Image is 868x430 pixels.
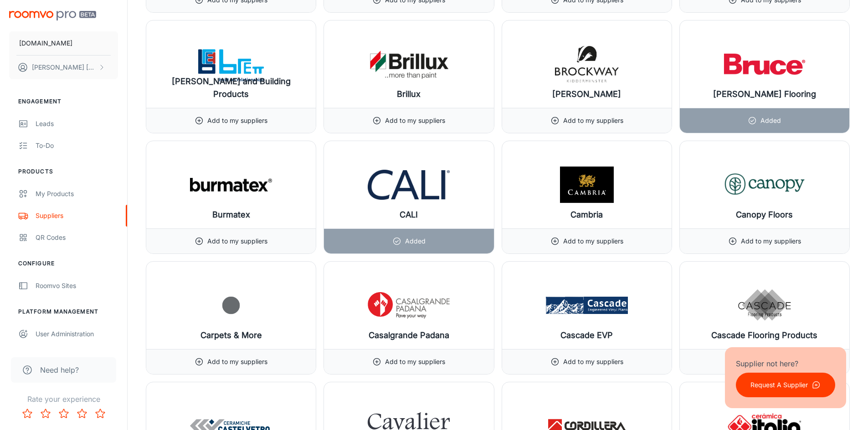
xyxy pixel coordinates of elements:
button: Rate 4 star [73,405,91,423]
h6: Brillux [397,88,421,101]
h6: Casalgrande Padana [369,329,449,342]
p: Add to my suppliers [385,116,445,126]
div: QR Codes [36,233,118,243]
p: Add to my suppliers [207,116,267,126]
img: Casalgrande Padana [368,287,450,324]
p: Add to my suppliers [563,236,623,246]
button: [DOMAIN_NAME] [9,31,118,55]
div: Roomvo Sites [36,281,118,291]
h6: [PERSON_NAME] and Building Products [154,75,308,101]
p: Add to my suppliers [207,357,267,367]
p: Add to my suppliers [207,236,267,246]
p: [PERSON_NAME] [PERSON_NAME] [32,62,96,72]
p: Add to my suppliers [563,116,623,126]
p: [DOMAIN_NAME] [19,38,72,48]
p: Supplier not here? [736,358,835,369]
p: Add to my suppliers [741,236,801,246]
div: User Administration [36,329,118,339]
h6: Burmatex [212,208,250,221]
img: CALI [368,167,450,203]
h6: [PERSON_NAME] [552,88,621,101]
button: Rate 1 star [18,405,36,423]
h6: CALI [400,208,418,221]
img: Cascade EVP [546,287,628,324]
img: Bruce Flooring [724,46,806,82]
h6: [PERSON_NAME] Flooring [713,88,816,101]
div: To-do [36,141,118,151]
button: Rate 2 star [36,405,55,423]
div: My Products [36,189,118,199]
h6: Carpets & More [200,329,262,342]
div: Suppliers [36,211,118,221]
button: Rate 5 star [91,405,109,423]
img: Cascade Flooring Products [724,287,806,324]
h6: Cambria [570,208,603,221]
p: Add to my suppliers [563,357,623,367]
p: Added [405,236,426,246]
img: Cambria [546,167,628,203]
h6: Cascade Flooring Products [711,329,817,342]
div: Leads [36,119,118,129]
button: [PERSON_NAME] [PERSON_NAME] [9,56,118,79]
h6: Canopy Floors [736,208,793,221]
img: Canopy Floors [724,167,806,203]
p: Added [760,116,781,126]
h6: Cascade EVP [560,329,613,342]
img: Roomvo PRO Beta [9,11,96,20]
p: Request A Supplier [750,380,808,390]
p: Add to my suppliers [385,357,445,367]
img: Carpets & More [190,287,272,324]
span: Need help? [40,364,79,375]
p: Rate your experience [7,394,120,405]
img: Brett Landscaping and Building Products [190,46,272,82]
img: Brillux [368,46,450,82]
button: Request A Supplier [736,373,835,397]
img: Brockway [546,46,628,82]
button: Rate 3 star [55,405,73,423]
img: Burmatex [190,167,272,203]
